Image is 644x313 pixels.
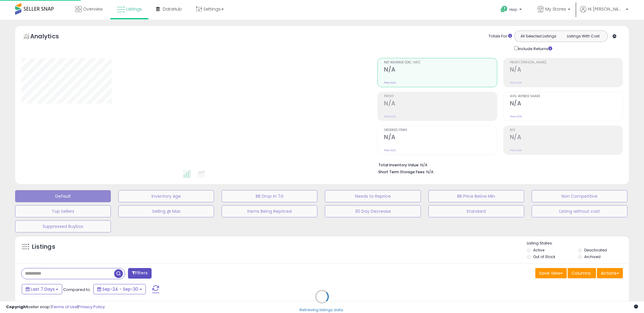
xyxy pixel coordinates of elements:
small: Prev: N/A [510,115,522,118]
button: Listing without cost [532,205,627,217]
a: Hi [PERSON_NAME] [580,6,628,20]
h2: N/A [384,100,497,108]
i: Get Help [500,5,508,13]
span: DataHub [163,6,182,12]
button: Suppressed Buybox [15,220,111,232]
small: Prev: N/A [510,149,522,152]
span: Profit [384,95,497,98]
h2: N/A [510,100,623,108]
div: Retrieving listings data.. [300,307,345,313]
button: Listings With Cost [561,32,606,40]
span: Hi [PERSON_NAME] [588,6,624,12]
button: Needs to Reprice [325,190,421,202]
small: Prev: N/A [384,115,396,118]
button: Inventory Age [118,190,214,202]
div: Totals For [489,34,512,39]
h2: N/A [510,134,623,142]
small: Prev: N/A [384,81,396,85]
span: ROI [510,129,623,132]
small: Prev: N/A [510,81,522,85]
span: Profit [PERSON_NAME] [510,61,623,64]
button: BB Price Below Min [428,190,524,202]
h2: N/A [384,66,497,74]
b: Short Term Storage Fees: [378,169,425,174]
li: N/A [378,161,618,168]
button: Selling @ Max [118,205,214,217]
span: Ordered Items [384,129,497,132]
h5: Analytics [30,32,71,42]
button: Default [15,190,111,202]
button: All Selected Listings [516,32,561,40]
span: Listings [126,6,142,12]
button: Top Sellers [15,205,111,217]
span: N/A [426,169,434,175]
strong: Copyright [6,304,28,310]
div: seller snap | | [6,304,105,310]
span: Avg. Buybox Share [510,95,623,98]
span: Overview [83,6,103,12]
div: Include Returns [510,45,559,52]
h2: N/A [510,66,623,74]
button: 30 Day Decrease [325,205,421,217]
span: My Stores [545,6,566,12]
button: Items Being Repriced [222,205,317,217]
h2: N/A [384,134,497,142]
span: Help [509,7,517,12]
button: Non Competitive [532,190,627,202]
button: Standard [428,205,524,217]
span: Net Revenue (Exc. VAT) [384,61,497,64]
small: Prev: N/A [384,149,396,152]
b: Total Inventory Value: [378,162,419,168]
a: Help [496,1,528,20]
button: BB Drop in 7d [222,190,317,202]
